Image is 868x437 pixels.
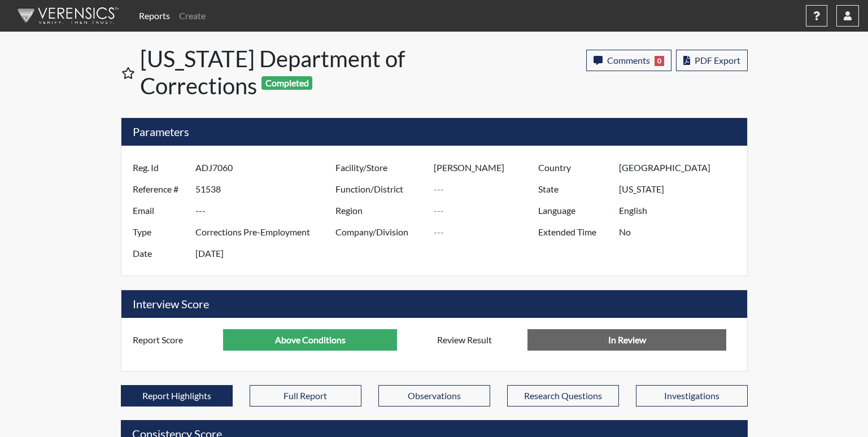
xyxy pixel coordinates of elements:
label: Type [124,221,195,243]
label: Language [530,200,619,221]
button: Full Report [250,385,361,407]
label: Extended Time [530,221,619,243]
input: --- [619,200,744,221]
label: Reg. Id [124,157,195,178]
h5: Interview Score [121,290,747,318]
label: Review Result [429,329,528,351]
input: --- [195,200,338,221]
input: --- [434,221,541,243]
label: Report Score [124,329,224,351]
span: Completed [261,76,312,90]
span: PDF Export [695,55,740,65]
label: Company/Division [327,221,434,243]
label: Country [530,157,619,178]
input: --- [195,221,338,243]
span: Comments [607,55,650,65]
input: --- [434,157,541,178]
label: Date [124,243,195,264]
label: Facility/Store [327,157,434,178]
input: --- [619,178,744,200]
input: --- [195,243,338,264]
label: Region [327,200,434,221]
label: Function/District [327,178,434,200]
a: Create [175,5,210,27]
input: --- [434,178,541,200]
label: Email [124,200,195,221]
input: No Decision [527,329,726,351]
button: Investigations [636,385,748,407]
button: Report Highlights [121,385,233,407]
input: --- [195,178,338,200]
button: Research Questions [507,385,619,407]
input: --- [619,221,744,243]
input: --- [223,329,397,351]
span: 0 [655,56,664,66]
a: Reports [134,5,175,27]
input: --- [195,157,338,178]
input: --- [619,157,744,178]
button: Observations [378,385,490,407]
h1: [US_STATE] Department of Corrections [140,45,435,99]
button: Comments0 [586,50,671,71]
label: Reference # [124,178,195,200]
button: PDF Export [676,50,748,71]
input: --- [434,200,541,221]
label: State [530,178,619,200]
h5: Parameters [121,118,747,146]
